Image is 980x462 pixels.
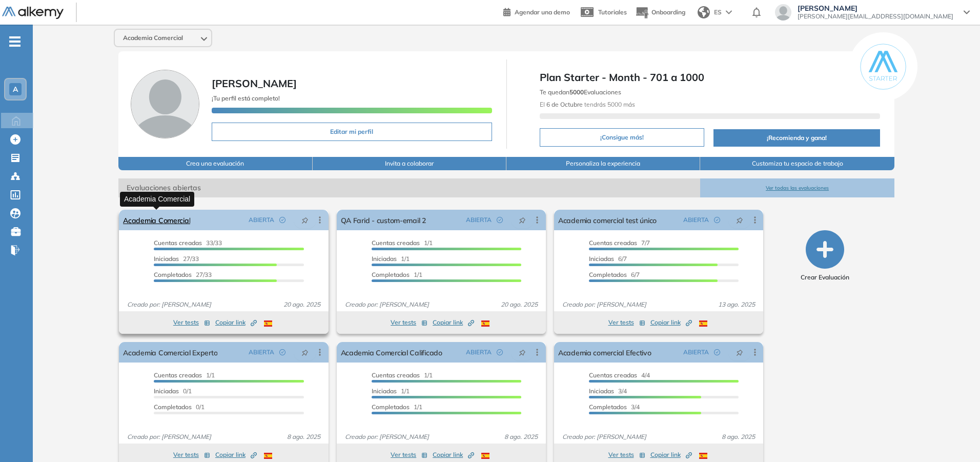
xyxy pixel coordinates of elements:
[635,2,685,24] button: Onboarding
[433,316,474,329] button: Copiar link
[212,123,492,141] button: Editar mi perfil
[650,450,692,459] span: Copiar link
[699,320,707,327] img: ESP
[540,101,635,108] span: El tendrás 5000 más
[283,432,324,441] span: 8 ago. 2025
[123,300,215,309] span: Creado por: [PERSON_NAME]
[391,316,427,329] button: Ver tests
[714,349,720,355] span: check-circle
[372,403,422,411] span: 1/1
[372,239,433,247] span: 1/1
[726,10,732,14] img: arrow
[120,192,194,207] div: Academia Comercial
[736,216,743,224] span: pushpin
[714,8,722,17] span: ES
[154,403,205,411] span: 0/1
[650,449,692,461] button: Copiar link
[372,403,410,411] span: Completados
[466,215,492,225] span: ABIERTA
[154,271,192,278] span: Completados
[683,348,709,357] span: ABIERTA
[511,212,534,228] button: pushpin
[372,271,410,278] span: Completados
[341,210,426,230] a: QA Farid - custom-email 2
[481,320,489,327] img: ESP
[154,271,212,278] span: 27/33
[558,342,651,363] a: Academia comercial Efectivo
[801,230,849,282] button: Crear Evaluación
[589,403,640,411] span: 3/4
[699,453,707,459] img: ESP
[497,300,542,309] span: 20 ago. 2025
[589,255,627,263] span: 6/7
[506,157,700,170] button: Personaliza la experiencia
[2,7,64,19] img: Logo
[313,157,506,170] button: Invita a colaborar
[372,271,422,278] span: 1/1
[503,5,570,17] a: Agendar una demo
[372,239,420,247] span: Cuentas creadas
[372,255,397,263] span: Iniciadas
[131,70,199,138] img: Foto de perfil
[433,318,474,327] span: Copiar link
[279,300,324,309] span: 20 ago. 2025
[173,449,210,461] button: Ver tests
[481,453,489,459] img: ESP
[466,348,492,357] span: ABIERTA
[519,348,526,356] span: pushpin
[511,344,534,360] button: pushpin
[249,215,274,225] span: ABIERTA
[391,449,427,461] button: Ver tests
[700,178,894,197] button: Ver todas las evaluaciones
[795,343,980,462] div: Widget de chat
[215,449,257,461] button: Copiar link
[215,316,257,329] button: Copiar link
[372,371,420,379] span: Cuentas creadas
[589,271,640,278] span: 6/7
[650,316,692,329] button: Copiar link
[13,85,18,93] span: A
[569,88,584,96] b: 5000
[215,318,257,327] span: Copiar link
[264,453,272,459] img: ESP
[589,271,627,278] span: Completados
[718,432,759,441] span: 8 ago. 2025
[515,8,570,16] span: Agendar una demo
[341,300,433,309] span: Creado por: [PERSON_NAME]
[372,387,397,395] span: Iniciadas
[212,77,297,90] span: [PERSON_NAME]
[154,239,222,247] span: 33/33
[279,217,285,223] span: check-circle
[341,432,433,441] span: Creado por: [PERSON_NAME]
[372,371,433,379] span: 1/1
[713,129,880,147] button: ¡Recomienda y gana!
[372,255,410,263] span: 1/1
[519,216,526,224] span: pushpin
[215,450,257,459] span: Copiar link
[714,300,759,309] span: 13 ago. 2025
[154,387,179,395] span: Iniciadas
[154,255,179,263] span: Iniciadas
[279,349,285,355] span: check-circle
[558,432,650,441] span: Creado por: [PERSON_NAME]
[433,449,474,461] button: Copiar link
[589,403,627,411] span: Completados
[118,157,312,170] button: Crea una evaluación
[608,316,645,329] button: Ver tests
[700,157,894,170] button: Customiza tu espacio de trabajo
[154,371,202,379] span: Cuentas creadas
[589,371,637,379] span: Cuentas creadas
[728,212,751,228] button: pushpin
[728,344,751,360] button: pushpin
[154,255,199,263] span: 27/33
[589,239,637,247] span: Cuentas creadas
[173,316,210,329] button: Ver tests
[589,239,650,247] span: 7/7
[698,6,710,18] img: world
[249,348,274,357] span: ABIERTA
[540,88,621,96] span: Te quedan Evaluaciones
[683,215,709,225] span: ABIERTA
[558,300,650,309] span: Creado por: [PERSON_NAME]
[798,12,953,21] span: [PERSON_NAME][EMAIL_ADDRESS][DOMAIN_NAME]
[589,387,614,395] span: Iniciadas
